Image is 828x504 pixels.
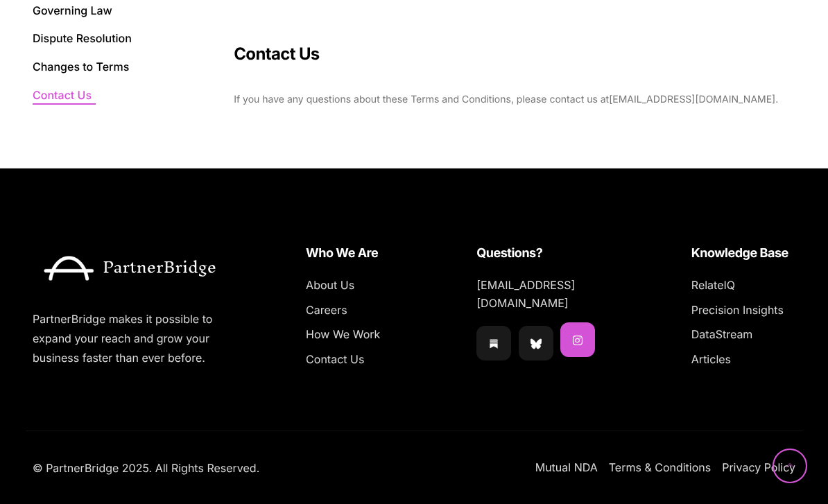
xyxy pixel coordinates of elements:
[234,44,795,64] h3: Contact Us
[535,459,598,477] a: Mutual NDA
[476,245,625,263] h5: Questions?
[560,322,595,357] a: Instagram
[519,326,553,360] a: Bluesky
[609,459,711,477] a: Terms & Conditions
[306,277,354,295] a: About Us
[306,326,380,344] a: How We Work
[691,326,753,344] a: DataStream
[691,351,731,369] a: Articles
[306,245,410,263] h5: Who We Are
[234,94,778,105] span: If you have any questions about these Terms and Conditions, please contact us at
[609,94,778,105] a: [EMAIL_ADDRESS][DOMAIN_NAME].
[722,459,795,477] a: Privacy Policy
[476,326,511,360] a: Substack
[476,277,625,312] a: [EMAIL_ADDRESS][DOMAIN_NAME]
[306,302,347,320] a: Careers
[691,302,784,320] a: Precision Insights
[691,245,795,263] h5: Knowledge Base
[306,351,364,369] a: Contact Us
[33,309,223,367] p: PartnerBridge makes it possible to expand your reach and grow your business faster than ever before.
[33,458,481,478] p: © PartnerBridge 2025. All Rights Reserved.
[691,277,735,295] a: RelateIQ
